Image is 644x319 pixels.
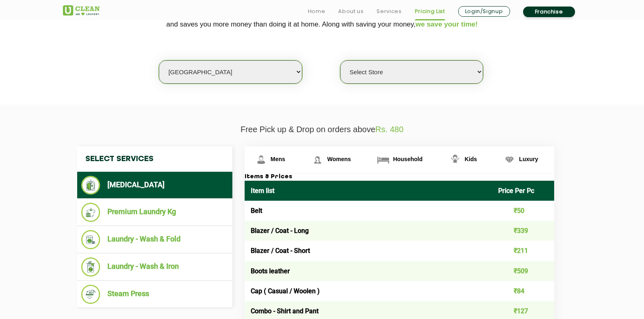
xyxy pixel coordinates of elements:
span: Womens [327,156,351,162]
span: Rs. 480 [375,125,403,134]
td: Boots leather [245,261,492,281]
td: Cap ( Casual / Woolen ) [245,281,492,301]
td: ₹509 [492,261,554,281]
img: Kids [448,153,462,167]
td: ₹211 [492,241,554,261]
img: Laundry - Wash & Fold [81,230,100,249]
span: Mens [271,156,285,162]
li: Steam Press [81,285,228,304]
img: Mens [254,153,268,167]
td: ₹84 [492,281,554,301]
img: Luxury [502,153,517,167]
a: Services [377,7,401,16]
td: ₹50 [492,201,554,221]
span: Luxury [519,156,538,162]
img: Steam Press [81,285,100,304]
img: Household [376,153,390,167]
li: Laundry - Wash & Iron [81,257,228,277]
li: Premium Laundry Kg [81,203,228,222]
img: UClean Laundry and Dry Cleaning [63,5,100,16]
td: ₹339 [492,221,554,241]
th: Price Per Pc [492,181,554,201]
a: Pricing List [415,7,445,16]
td: Belt [245,201,492,221]
span: Kids [465,156,477,162]
a: Login/Signup [458,6,510,17]
img: Premium Laundry Kg [81,203,100,222]
span: Household [393,156,422,162]
td: Blazer / Coat - Long [245,221,492,241]
h4: Select Services [77,146,232,172]
li: Laundry - Wash & Fold [81,230,228,249]
li: [MEDICAL_DATA] [81,176,228,195]
span: we save your time! [416,20,478,28]
img: Dry Cleaning [81,176,100,195]
a: Home [308,7,325,16]
a: Franchise [523,7,575,17]
img: Womens [310,153,325,167]
th: Item list [245,181,492,201]
td: Blazer / Coat - Short [245,241,492,261]
h3: Items & Prices [245,173,554,181]
a: About us [338,7,363,16]
img: Laundry - Wash & Iron [81,257,100,277]
p: Free Pick up & Drop on orders above [63,125,582,134]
